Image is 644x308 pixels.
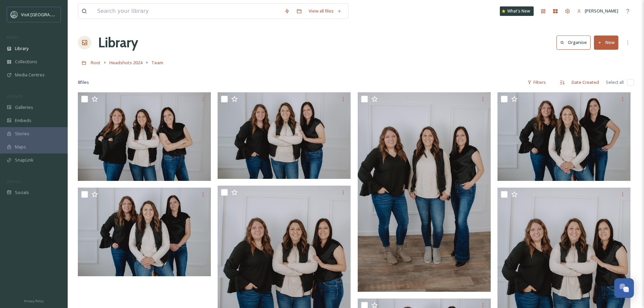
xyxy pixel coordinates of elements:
img: EKS_0088-Edit.JPG [78,92,211,181]
span: Media Centres [15,72,45,78]
span: Headshots 2024 [109,60,142,66]
a: Library [98,32,138,53]
a: Root [91,58,101,67]
span: Maps [15,144,26,150]
a: Team [151,58,163,67]
img: EKS_0085.JPG [78,188,211,276]
a: What's New [500,6,534,16]
a: Headshots 2024 [109,58,142,67]
span: Collections [15,58,37,65]
img: EKS_0093-Edit.JPG [218,92,351,179]
a: Privacy Policy [24,297,44,305]
span: Visit [GEOGRAPHIC_DATA] [21,11,73,18]
span: Socials [15,189,29,196]
span: MEDIA [7,35,19,40]
input: Search your library [94,4,281,19]
img: watertown-convention-and-visitors-bureau.jpg [11,11,18,18]
span: Library [15,45,28,52]
span: Root [91,60,101,66]
button: Organise [556,35,591,49]
span: Galleries [15,104,33,111]
img: EKS_0097.JPG [358,92,491,292]
span: SOCIALS [7,179,20,184]
button: New [594,35,618,49]
span: WIDGETS [7,94,22,99]
span: Embeds [15,117,31,124]
span: Stories [15,131,29,137]
span: [PERSON_NAME] [585,8,618,14]
span: SnapLink [15,157,34,163]
div: Date Created [568,76,602,89]
img: EKS_0086.JPG [497,92,630,181]
span: Team [151,60,163,66]
div: Filters [524,76,549,89]
span: Select all [606,79,624,86]
span: Privacy Policy [24,299,44,303]
a: [PERSON_NAME] [574,4,622,18]
a: Organise [556,35,594,49]
span: 8 file s [78,79,89,86]
a: View all files [305,4,345,18]
button: Open Chat [614,278,634,298]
